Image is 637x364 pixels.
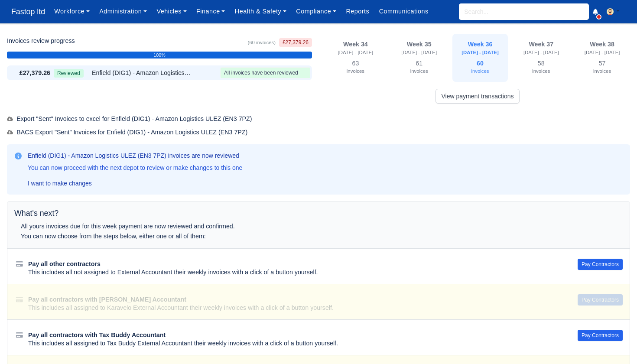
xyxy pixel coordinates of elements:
[28,151,242,160] h3: Enfield (DIG1) - Amazon Logistics ULEZ (EN3 7PZ) invoices are now reviewed
[7,52,312,58] div: 100%
[28,339,557,348] div: This includes all assigned to Tax Buddy External Accountant their weekly invoices with a click of...
[92,68,192,78] span: Enfield (DIG1) - Amazon Logistics ULEZ (EN3 7PZ)
[518,58,564,77] div: 58
[21,231,464,241] div: You can now choose from the steps below, either one or all of them:
[458,58,503,77] div: 60
[578,330,623,341] button: Pay Contractors
[28,331,557,340] div: Pay all contractors with Tax Buddy Accountant
[9,68,50,78] div: £27,379.26
[54,69,84,78] span: Reviewed
[396,58,442,77] div: 61
[152,3,192,20] a: Vehicles
[459,3,589,20] input: Search...
[7,37,75,45] h6: Invoices review progress
[224,70,298,76] span: All invoices have been reviewed
[21,221,464,231] div: All yours invoices due for this week payment are now reviewed and confirmed.
[518,41,564,49] div: Week 37
[7,3,49,20] a: Fastop ltd
[291,3,341,20] a: Compliance
[585,50,620,55] small: [DATE] - [DATE]
[341,3,374,20] a: Reports
[396,41,442,49] div: Week 35
[330,41,381,49] div: Week 34
[594,322,637,364] iframe: Chat Widget
[374,3,433,20] a: Communications
[579,58,625,77] div: 57
[192,3,230,20] a: Finance
[338,50,374,55] small: [DATE] - [DATE]
[7,3,49,20] span: Fastop ltd
[435,89,519,104] a: View payment transactions
[14,209,623,218] h5: What's next?
[28,163,242,172] p: You can now proceed with the next depot to review or make changes to this one
[471,68,489,74] small: invoices
[279,38,312,47] span: £27,379.26
[410,68,428,74] small: invoices
[230,3,292,20] a: Health & Safety
[523,50,559,55] small: [DATE] - [DATE]
[28,260,557,269] div: Pay all other contractors
[593,68,611,74] small: invoices
[94,3,152,20] a: Administration
[28,268,557,277] div: This includes all not assigned to External Accountant their weekly invoices with a click of a but...
[532,68,550,74] small: invoices
[7,115,252,122] span: Export "Sent" Invoices to excel for Enfield (DIG1) - Amazon Logistics ULEZ (EN3 7PZ)
[7,129,247,136] span: BACS Export "Sent" Invoices for Enfield (DIG1) - Amazon Logistics ULEZ (EN3 7PZ)
[247,40,275,45] small: (60 invoices)
[49,3,94,20] a: Workforce
[330,58,381,77] div: 63
[401,50,437,55] small: [DATE] - [DATE]
[458,41,503,49] div: Week 36
[347,68,364,74] small: invoices
[579,41,625,49] div: Week 38
[461,50,499,55] small: [DATE] - [DATE]
[24,176,95,190] a: I want to make changes
[578,259,623,270] button: Pay Contractors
